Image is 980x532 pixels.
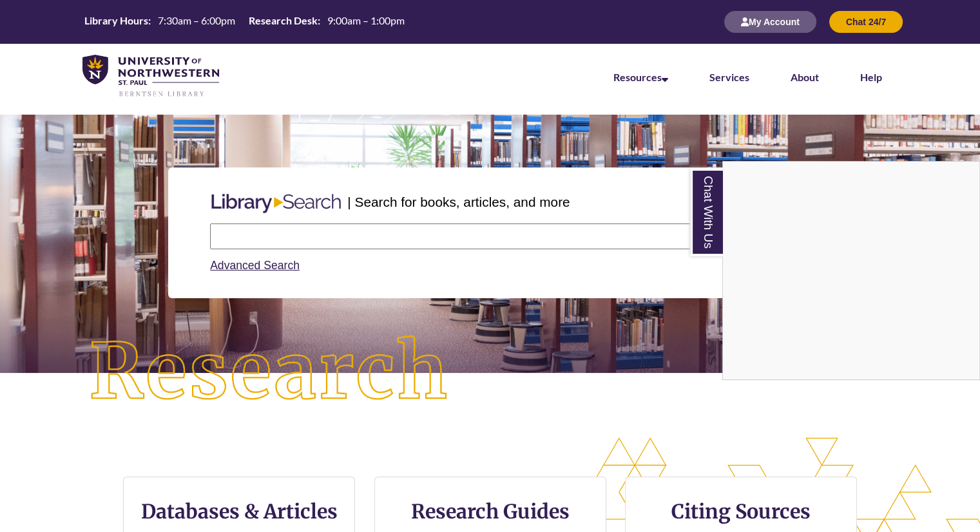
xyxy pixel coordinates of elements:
[82,55,219,98] img: UNWSP Library Logo
[690,168,723,256] a: Chat With Us
[722,161,980,380] div: Chat With Us
[723,162,979,379] iframe: Chat Widget
[709,71,749,83] a: Services
[613,71,668,83] a: Resources
[791,71,819,83] a: About
[860,71,882,83] a: Help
